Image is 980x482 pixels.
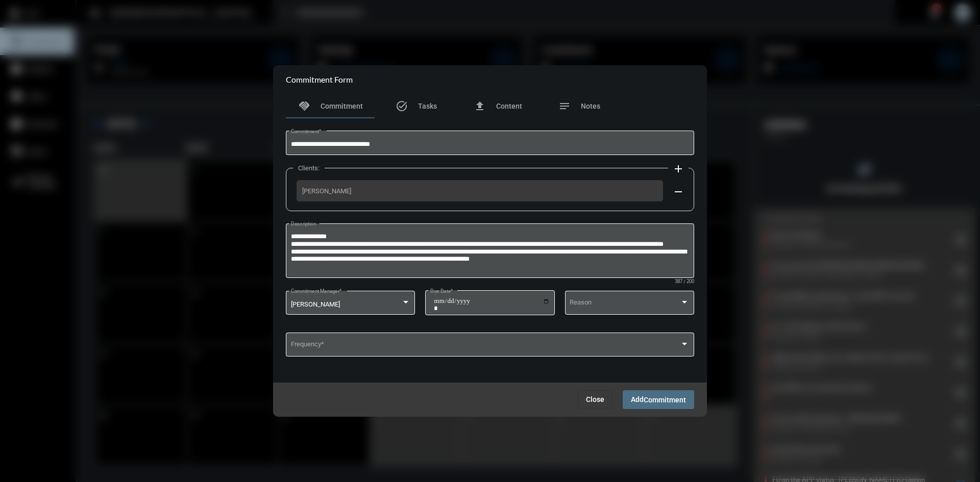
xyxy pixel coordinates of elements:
[558,100,571,112] mat-icon: notes
[418,102,437,110] span: Tasks
[578,390,612,409] button: Close
[672,163,684,175] mat-icon: add
[302,187,657,195] span: [PERSON_NAME]
[496,102,522,110] span: Content
[298,100,310,112] mat-icon: handshake
[675,279,694,285] mat-hint: 387 / 200
[586,395,604,403] span: Close
[291,300,340,308] span: [PERSON_NAME]
[321,102,363,110] span: Commitment
[644,396,686,404] span: Commitment
[286,74,353,84] h2: Commitment Form
[474,100,486,112] mat-icon: file_upload
[631,395,686,403] span: Add
[293,164,325,172] label: Clients:
[581,102,600,110] span: Notes
[672,186,684,198] mat-icon: remove
[623,390,694,409] button: AddCommitment
[396,100,408,112] mat-icon: task_alt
